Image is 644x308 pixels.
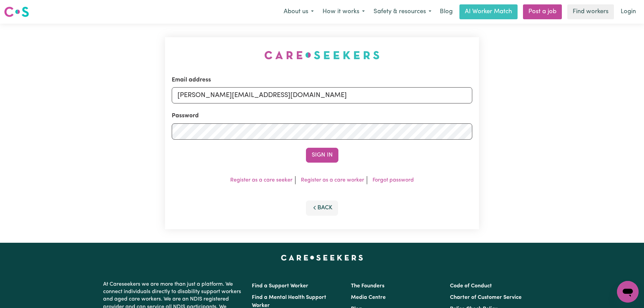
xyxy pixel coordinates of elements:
[4,4,29,20] a: Careseekers logo
[617,4,640,19] a: Login
[252,283,308,289] a: Find a Support Worker
[351,283,384,289] a: The Founders
[450,283,492,289] a: Code of Conduct
[172,112,199,120] label: Password
[306,200,338,215] button: Back
[567,4,614,19] a: Find workers
[279,5,318,19] button: About us
[351,295,386,300] a: Media Centre
[301,177,364,183] a: Register as a care worker
[617,281,639,303] iframe: Button to launch messaging window
[369,5,436,19] button: Safety & resources
[373,177,414,183] a: Forgot password
[523,4,562,19] a: Post a job
[172,76,211,85] label: Email address
[230,177,292,183] a: Register as a care seeker
[450,295,522,300] a: Charter of Customer Service
[172,87,472,103] input: Email address
[281,255,363,260] a: Careseekers home page
[318,5,369,19] button: How it works
[4,6,29,18] img: Careseekers logo
[436,4,457,19] a: Blog
[306,148,338,163] button: Sign In
[459,4,518,19] a: AI Worker Match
